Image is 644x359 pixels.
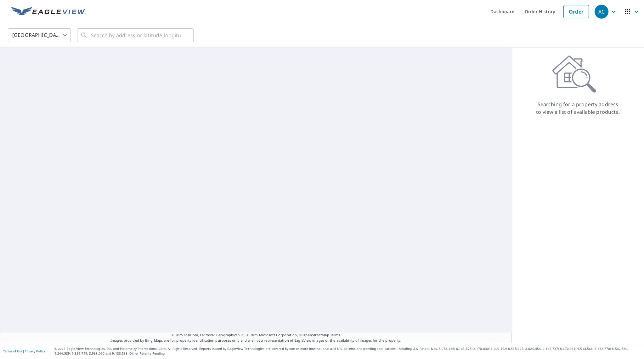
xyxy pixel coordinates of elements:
a: Terms [330,333,341,337]
a: Privacy Policy [25,349,45,353]
input: Search by address or latitude-longitude [91,26,181,44]
p: | [3,349,45,353]
a: Order [563,5,589,18]
span: © 2025 TomTom, Earthstar Geographics SIO, © 2025 Microsoft Corporation, © [172,333,341,338]
p: Searching for a property address to view a list of available products. [536,101,620,116]
div: [GEOGRAPHIC_DATA] [8,26,71,44]
a: OpenStreetMap [302,333,329,337]
div: AC [595,5,608,19]
img: EV Logo [11,7,86,16]
p: © 2025 Eagle View Technologies, Inc. and Pictometry International Corp. All Rights Reserved. Repo... [54,346,641,356]
a: Terms of Use [3,349,23,353]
